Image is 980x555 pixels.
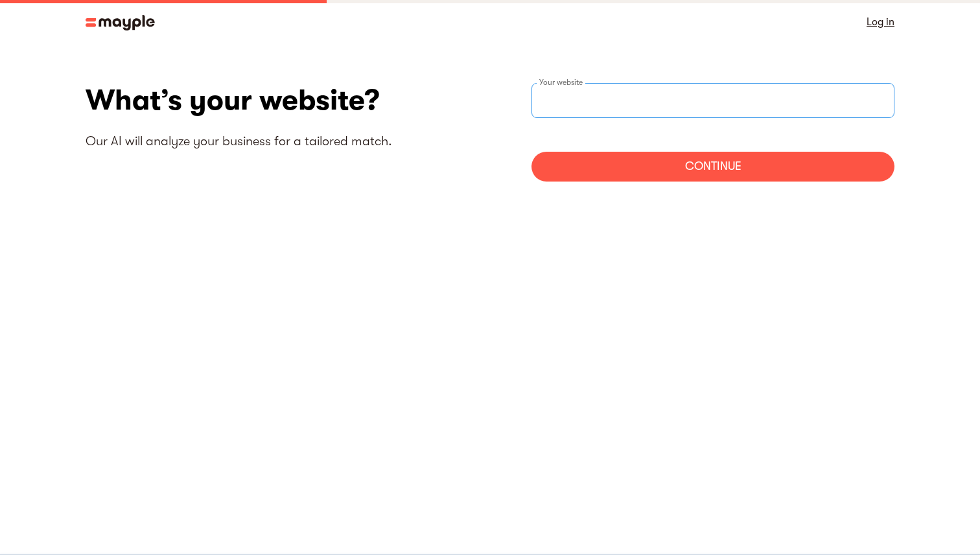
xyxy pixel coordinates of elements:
[537,77,585,88] label: Your website
[531,83,894,182] form: websiteStep
[867,13,894,31] a: Log in
[86,133,490,150] p: Our AI will analyze your business for a tailored match.
[86,83,490,117] h1: What’s your website?
[915,493,980,555] iframe: Chat Widget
